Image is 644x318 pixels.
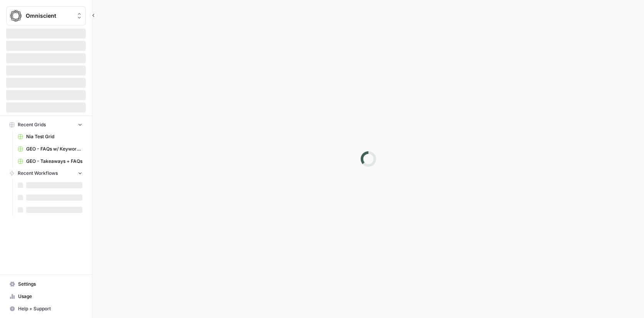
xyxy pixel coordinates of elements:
a: GEO - FAQs w/ Keywords Grid [14,143,86,155]
img: Omniscient Logo [9,9,23,23]
span: Nia Test Grid [26,133,82,140]
a: GEO - Takeaways + FAQs [14,155,86,167]
button: Recent Grids [6,119,86,131]
span: Usage [18,293,82,300]
span: Help + Support [18,305,82,312]
a: Nia Test Grid [14,131,86,143]
span: GEO - Takeaways + FAQs [26,158,82,165]
button: Workspace: Omniscient [6,6,86,25]
span: Omniscient [26,12,72,20]
span: Settings [18,281,82,288]
span: Recent Workflows [18,170,58,177]
span: GEO - FAQs w/ Keywords Grid [26,146,82,152]
button: Recent Workflows [6,167,86,179]
span: Recent Grids [18,121,46,128]
a: Usage [6,290,86,303]
button: Help + Support [6,303,86,315]
a: Settings [6,278,86,290]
